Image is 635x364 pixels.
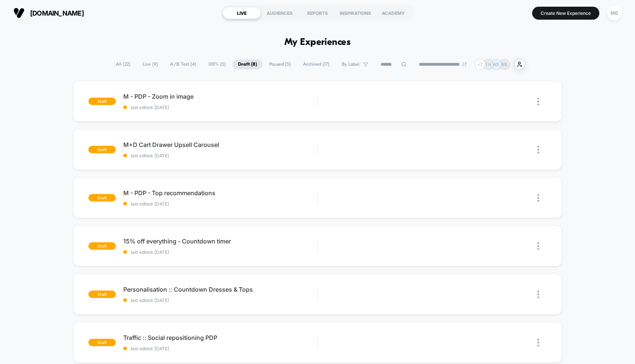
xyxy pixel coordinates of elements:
[284,37,351,48] h1: My Experiences
[475,59,485,70] div: + 7
[537,146,539,154] img: close
[532,7,599,20] button: Create New Experience
[88,98,116,105] span: draft
[261,7,299,19] div: AUDIENCES
[88,339,116,346] span: draft
[374,7,412,19] div: ACADEMY
[123,237,317,245] span: 15% off everything - Countdown timer
[203,59,231,69] span: 100% ( 5 )
[88,291,116,298] span: draft
[123,334,317,341] span: Traffic :: Social repositioning PDP
[88,242,116,250] span: draft
[123,346,317,351] span: last edited: [DATE]
[123,249,317,255] span: last edited: [DATE]
[605,6,624,21] button: MB
[342,62,359,67] span: By Label
[462,62,467,66] img: end
[165,59,202,69] span: A/B Test ( 4 )
[223,7,261,19] div: LIVE
[123,105,317,110] span: last edited: [DATE]
[30,9,84,17] span: [DOMAIN_NAME]
[607,6,622,20] div: MB
[336,7,374,19] div: INSPIRATIONS
[232,59,263,69] span: Draft ( 8 )
[537,339,539,347] img: close
[123,286,317,293] span: Personalisation :: Countdown Dresses & Tops
[123,201,317,207] span: last edited: [DATE]
[88,146,116,153] span: draft
[123,298,317,303] span: last edited: [DATE]
[537,291,539,298] img: close
[264,59,296,69] span: Paused ( 5 )
[123,189,317,197] span: M - PDP - Top recommendations
[537,98,539,105] img: close
[485,62,491,67] p: TH
[11,7,86,19] button: [DOMAIN_NAME]
[299,7,336,19] div: REPORTS
[110,59,136,69] span: All ( 22 )
[123,141,317,148] span: M+D Cart Drawer Upsell Carousel
[13,7,25,19] img: Visually logo
[137,59,163,69] span: Live ( 9 )
[88,194,116,201] span: draft
[537,242,539,250] img: close
[493,62,499,67] p: AS
[123,153,317,158] span: last edited: [DATE]
[123,93,317,100] span: M - PDP - Zoom in image
[501,62,507,67] p: BB
[297,59,335,69] span: Archived ( 17 )
[537,194,539,202] img: close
